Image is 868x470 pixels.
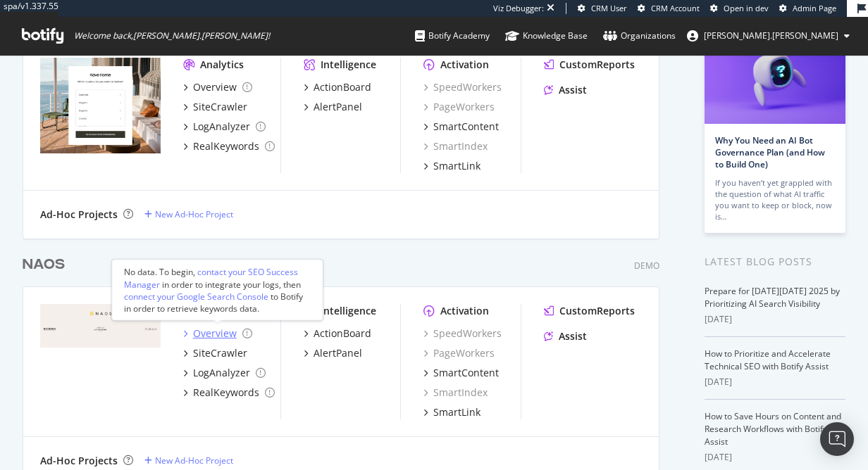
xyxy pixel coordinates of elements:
img: NAOS [40,304,161,400]
div: SmartLink [433,159,480,173]
div: LogAnalyzer [193,366,250,380]
a: LogAnalyzer [183,120,266,134]
div: [DATE] [705,376,845,388]
div: Demo [634,260,659,272]
a: AlertPanel [304,346,362,360]
span: CRM User [591,3,627,13]
div: Intelligence [321,58,376,72]
a: RealKeywords [183,386,275,400]
div: SmartContent [433,120,499,134]
a: SiteCrawler [183,346,247,360]
div: RealKeywords [193,139,259,153]
a: NAOS [23,255,70,275]
a: Overview [183,326,252,341]
div: SiteCrawler [193,100,247,114]
div: [DATE] [705,313,845,326]
div: SmartContent [433,366,499,380]
div: Ad-Hoc Projects [40,208,118,222]
a: SmartContent [423,366,499,380]
div: Assist [559,329,587,343]
div: If you haven’t yet grappled with the question of what AI traffic you want to keep or block, now is… [715,177,835,222]
div: NAOS [23,255,65,275]
span: Open in dev [724,3,769,13]
a: Open in dev [710,3,769,14]
div: Analytics [200,58,244,72]
div: Overview [193,80,237,94]
a: Assist [544,83,587,97]
div: CustomReports [559,58,635,72]
div: ActionBoard [314,80,371,94]
a: How to Save Hours on Content and Research Workflows with Botify Assist [705,410,841,447]
a: SmartLink [423,159,480,173]
div: contact your SEO Success Manager [124,266,298,290]
img: Why You Need an AI Bot Governance Plan (and How to Build One) [705,28,845,124]
a: PageWorkers [423,346,495,360]
a: How to Prioritize and Accelerate Technical SEO with Botify Assist [705,348,831,372]
a: AlertPanel [304,100,362,114]
a: CRM Account [638,3,700,14]
a: Why You Need an AI Bot Governance Plan (and How to Build One) [715,134,825,170]
a: CRM User [578,3,627,14]
span: Welcome back, [PERSON_NAME].[PERSON_NAME] ! [74,30,270,42]
a: SmartLink [423,405,480,419]
div: AlertPanel [314,100,362,114]
span: Admin Page [793,3,836,13]
a: Organizations [603,17,676,55]
a: Overview [183,80,252,94]
a: SpeedWorkers [423,80,502,94]
a: Knowledge Base [505,17,588,55]
a: SmartIndex [423,139,488,153]
div: Assist [559,83,587,97]
div: CustomReports [559,304,635,318]
a: New Ad-Hoc Project [144,455,233,466]
div: LogAnalyzer [193,120,250,134]
a: LogAnalyzer [183,366,266,380]
a: PageWorkers [423,100,495,114]
a: CustomReports [544,304,635,318]
div: Activation [440,304,489,318]
div: SmartLink [433,405,480,419]
div: SiteCrawler [193,346,247,360]
a: RealKeywords [183,139,275,153]
div: connect your Google Search Console [124,290,268,302]
span: charles.lemaire [704,30,838,42]
div: New Ad-Hoc Project [155,455,233,466]
div: No data. To begin, in order to integrate your logs, then to Botify in order to retrieve keywords ... [124,266,311,315]
div: [DATE] [705,451,845,464]
a: Botify Academy [415,17,490,55]
div: RealKeywords [193,386,259,400]
div: Latest Blog Posts [705,254,845,269]
a: SmartIndex [423,386,488,400]
a: Prepare for [DATE][DATE] 2025 by Prioritizing AI Search Visibility [705,285,840,310]
a: SmartContent [423,120,499,134]
div: Overview [193,326,237,341]
div: Intelligence [321,304,376,318]
a: New Ad-Hoc Project [144,208,233,220]
div: AlertPanel [314,346,362,360]
span: CRM Account [651,3,700,13]
div: Open Intercom Messenger [820,422,854,456]
a: CustomReports [544,58,635,72]
button: [PERSON_NAME].[PERSON_NAME] [676,25,861,47]
a: Assist [544,329,587,343]
a: SiteCrawler [183,100,247,114]
a: ActionBoard [304,80,371,94]
div: New Ad-Hoc Project [155,208,233,220]
a: SpeedWorkers [423,326,502,341]
a: ActionBoard [304,326,371,341]
div: ActionBoard [314,326,371,341]
div: Viz Debugger: [493,3,544,14]
div: Activation [440,58,489,72]
div: Knowledge Base [505,29,588,43]
a: Admin Page [779,3,836,14]
div: Organizations [603,29,676,43]
div: Ad-Hoc Projects [40,454,118,468]
div: Botify Academy [415,29,490,43]
img: Kave Home [40,58,161,154]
